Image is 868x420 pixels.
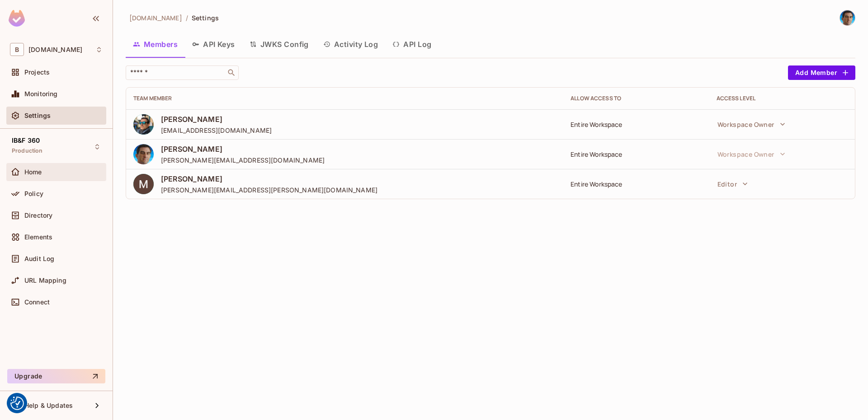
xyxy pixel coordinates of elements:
div: Allow Access to [571,95,702,102]
span: IB&F 360 [12,137,40,144]
span: Help & Updates [24,402,73,409]
img: PATRICK MULLOT [840,10,855,25]
img: ACg8ocJCCqSQiBYBfsJtWpVHH6EtCoSC1xVgt8pF--yPe49Lzgda=s96-c [133,114,154,135]
span: [EMAIL_ADDRESS][DOMAIN_NAME] [161,126,272,135]
img: SReyMgAAAABJRU5ErkJggg== [9,10,25,27]
span: Settings [24,112,51,119]
button: Members [126,33,185,56]
span: [PERSON_NAME] [161,144,325,154]
span: Monitoring [24,90,58,98]
img: Revisit consent button [10,397,24,410]
img: ACg8ocLeSTP2vxvjnXy5TfslIghx8sIQJSrMm38n2-y3tsxgE-hVZIuV=s96-c [133,144,154,164]
button: Workspace Owner [713,145,790,163]
span: Connect [24,299,50,306]
button: API Log [385,33,439,56]
button: JWKS Config [242,33,316,56]
span: [PERSON_NAME][EMAIL_ADDRESS][DOMAIN_NAME] [161,156,325,164]
button: Consent Preferences [10,397,24,410]
button: Add Member [788,65,855,80]
div: Access Level [717,95,848,102]
span: B [10,43,24,56]
div: Entire Workspace [571,150,702,159]
span: [PERSON_NAME] [161,174,377,184]
span: Policy [24,190,43,197]
span: Projects [24,69,50,76]
span: Directory [24,212,52,219]
span: Audit Log [24,255,54,262]
span: Elements [24,233,52,241]
span: Workspace: bbva.com [28,46,82,53]
button: Workspace Owner [713,115,790,133]
button: Upgrade [7,369,105,383]
button: Activity Log [316,33,386,56]
span: [PERSON_NAME][EMAIL_ADDRESS][PERSON_NAME][DOMAIN_NAME] [161,186,377,194]
li: / [186,14,188,22]
img: ACg8ocI3HrdVvgbU_4tG1B5YTvb6P3vyiFC6bps5psDIBmtQ_k50kw=s96-c [133,174,154,194]
div: Entire Workspace [571,180,702,188]
span: URL Mapping [24,277,66,284]
button: API Keys [185,33,242,56]
div: Entire Workspace [571,120,702,129]
button: Editor [713,175,752,193]
span: [DOMAIN_NAME] [129,14,182,22]
span: Home [24,168,42,176]
span: Settings [192,14,219,22]
div: Team Member [133,95,556,102]
span: Production [12,147,43,154]
span: [PERSON_NAME] [161,114,272,124]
